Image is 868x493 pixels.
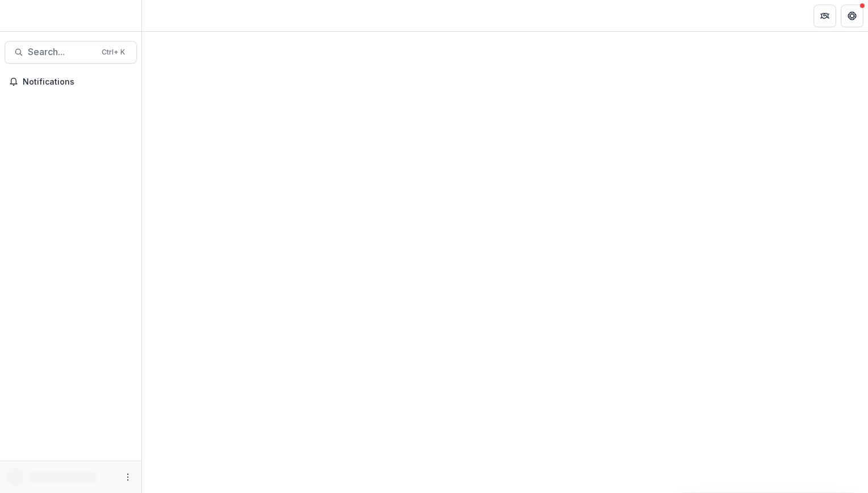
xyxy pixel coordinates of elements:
button: Notifications [5,73,137,91]
nav: breadcrumb [147,7,195,24]
div: Ctrl + K [99,46,127,59]
button: Get Help [841,5,863,27]
button: Search... [5,41,137,64]
span: Search... [28,47,95,57]
button: Partners [813,5,836,27]
button: More [121,470,135,484]
span: Notifications [23,77,132,87]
